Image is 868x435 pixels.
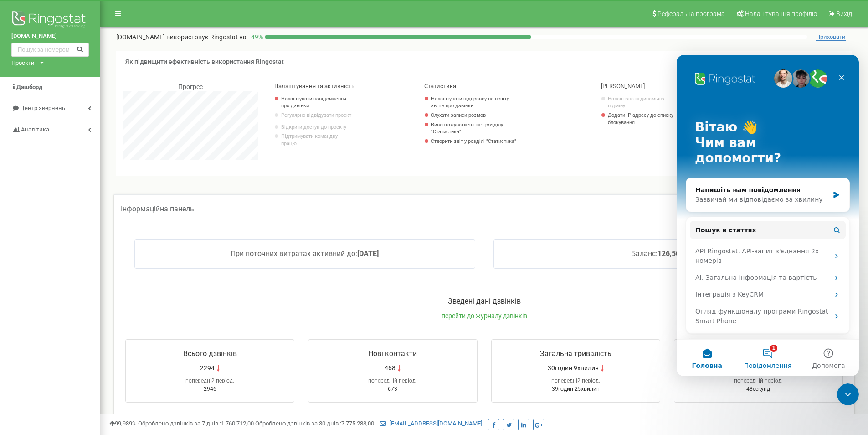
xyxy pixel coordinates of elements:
[21,126,49,133] span: Аналiтика
[631,249,657,258] span: Баланс:
[11,32,89,41] a: [DOMAIN_NAME]
[109,420,137,427] span: 99,989%
[166,33,247,41] span: використовує Ringostat на
[200,363,215,372] span: 2294
[125,58,284,65] span: Як підвищити ефективність використання Ringostat
[178,83,203,90] span: Прогрес
[11,59,35,68] div: Проєкти
[368,349,417,358] span: Нові контакти
[552,386,600,392] span: 39годин 25хвилин
[601,83,645,89] span: [PERSON_NAME]
[368,377,417,384] span: попередній період:
[138,420,254,427] span: Оброблено дзвінків за 7 днів :
[816,33,846,41] span: Приховати
[608,112,678,126] a: Додати IP адресу до списку блокування
[281,133,352,147] p: Підтримувати командну працю
[204,386,216,392] span: 2946
[677,55,859,376] iframe: Intercom live chat
[442,312,527,320] a: перейти до журналу дзвінків
[385,363,395,372] span: 468
[247,32,265,42] p: 49 %
[608,95,678,110] a: Налаштувати динамічну підміну
[746,386,770,392] span: 48секунд
[745,10,817,17] span: Налаштування профілю
[221,420,254,427] u: 1 760 712,00
[16,84,42,90] span: Дашборд
[431,95,521,110] a: Налаштувати відправку на пошту звітів про дзвінки
[183,349,237,358] span: Всього дзвінків
[281,112,352,119] p: Регулярно відвідувати проєкт
[431,121,521,136] a: Вивантажувати звіти з розділу "Статистика"
[380,420,482,427] a: [EMAIL_ADDRESS][DOMAIN_NAME]
[431,112,521,119] a: Слухати записи розмов
[837,383,859,405] iframe: Intercom live chat
[424,83,456,89] span: Статистика
[388,386,397,392] span: 673
[231,249,379,258] a: При поточних витратах активний до:[DATE]
[631,249,696,258] a: Баланс:126,50 USD
[121,204,194,213] span: Інформаційна панель
[551,377,600,384] span: попередній період:
[836,10,852,17] span: Вихід
[657,10,725,17] span: Реферальна програма
[116,32,247,42] p: [DOMAIN_NAME]
[540,349,611,358] span: Загальна тривалість
[734,377,783,384] span: попередній період:
[11,9,89,32] img: Ringostat logo
[11,43,89,57] input: Пошук за номером
[20,105,65,111] span: Центр звернень
[448,297,521,305] span: Зведені дані дзвінків
[431,138,521,145] a: Створити звіт у розділі "Статистика"
[255,420,374,427] span: Оброблено дзвінків за 30 днів :
[231,249,357,258] span: При поточних витратах активний до:
[281,124,352,131] a: Відкрити доступ до проєкту
[548,363,599,372] span: 30годин 9хвилин
[185,377,234,384] span: попередній період:
[281,95,352,110] a: Налаштувати повідомлення про дзвінки
[341,420,374,427] u: 7 775 288,00
[274,83,354,89] span: Налаштування та активність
